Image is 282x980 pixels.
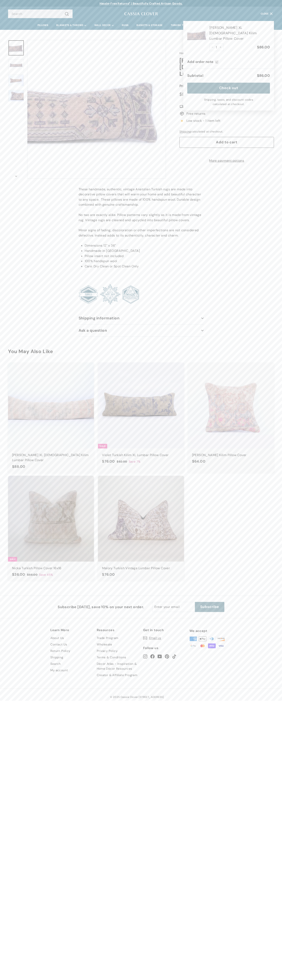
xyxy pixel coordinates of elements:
[27,573,37,577] span: $66.00
[8,557,17,562] div: Sale
[187,59,270,65] label: Add order note
[179,158,274,163] a: More payment options
[102,459,115,464] span: $76.00
[12,452,90,463] div: [PERSON_NAME] XL [DEMOGRAPHIC_DATA] Kilim Lumbar Pillow Cover
[179,57,274,77] h1: [PERSON_NAME] XL [DEMOGRAPHIC_DATA] Kilim Lumbar Pillow Cover
[8,90,24,101] a: Jana XL Turkish Kilim Lumbar Pillow Cover
[85,253,204,259] li: Pillow insert not included
[98,362,184,468] a: Sale Violet Turkish Kilim XL Lumbar Pillow Cover Save 7%
[187,73,203,79] div: Subtotal
[102,566,180,571] div: Malory Turkish Vintage Lumbar Pillow Cover
[97,628,139,632] h2: Resources
[179,51,274,55] nav: breadcrumbs
[179,91,194,97] span: $86.00
[50,654,63,661] a: Shipping
[50,635,64,641] a: About Us
[188,362,274,468] a: [PERSON_NAME] Kilim Pillow Cover
[192,459,205,464] span: $64.00
[85,248,204,253] li: Handmade in [GEOGRAPHIC_DATA]
[257,45,270,50] span: $86.00
[8,59,24,71] img: Jana XL Turkish Kilim Lumbar Pillow Cover
[187,83,270,94] button: Check out
[209,44,215,51] button: Reduce item quantity by one
[50,661,61,667] a: Search
[152,602,195,612] input: Enter your email
[8,75,24,86] img: Jana XL Turkish Kilim Lumbar Pillow Cover
[8,9,73,18] input: Search
[143,645,185,651] div: Follow us
[192,452,270,458] div: [PERSON_NAME] Kilim Pillow Cover
[132,21,166,30] a: BASKETS & STORAGE
[8,362,94,473] a: [PERSON_NAME] XL [DEMOGRAPHIC_DATA] Kilim Lumbar Pillow Cover
[97,661,139,672] a: Décor Atlas - Inspiration & Home Décor Resources
[8,40,24,55] a: Jana XL Turkish Kilim Lumbar Pillow Cover
[8,349,274,354] div: You May Also Like
[143,635,161,641] a: Email us
[85,259,117,263] span: 100% handspun wool
[97,654,126,661] a: Terms & Conditions
[186,118,221,123] span: Low stock - 1 item left
[58,604,144,610] p: Subscribe [DATE], save 10% on your next order.
[199,98,258,106] small: Shipping, taxes, and discount codes calculated at checkout.
[217,44,224,51] button: Increase item quantity by one
[97,641,112,648] a: Wholesale
[179,83,274,89] label: Price
[97,635,118,641] a: Trade Program
[167,21,210,30] summary: TURKISH TOWELS & MORE
[8,171,24,179] button: Next
[33,21,52,30] a: PILLOWS
[12,566,90,571] div: Nicka Turkish Pillow Cover 16x16
[216,140,237,145] span: Add to cart
[102,572,115,577] span: $76.00
[258,8,277,20] button: Close
[98,444,107,448] div: Sale
[200,604,219,610] span: Subscribe
[90,21,118,30] summary: WALL DECOR
[79,213,201,222] span: No two are exactly alike. Pillow patterns vary slightly as it is made from vintage rug. Vintage r...
[50,667,68,673] a: My account
[79,187,201,207] span: These handmade, authentic, vintage Anatolian Turkish rugs are made into decorative pillow covers ...
[50,628,93,632] h2: Learn More
[179,137,274,148] button: Add to cart
[149,636,161,640] span: Email us
[261,13,269,15] span: Close
[85,264,204,269] li: Care: Dry Clean or Spot Clean Only
[118,21,132,30] a: RUGS
[129,459,140,464] span: Save 7%
[186,111,206,116] span: Free returns
[117,460,127,463] span: $82.00
[100,2,183,5] a: Hassle-Free Returns* | Beautifully Crafted Artisan Goods.
[102,452,180,458] div: Violet Turkish Kilim XL Lumbar Pillow Cover
[189,628,232,634] div: We accept
[97,672,137,678] a: Creator & Affiliate Program
[209,25,270,42] a: [PERSON_NAME] XL [DEMOGRAPHIC_DATA] Kilim Lumbar Pillow Cover
[179,51,187,55] a: Home
[8,476,94,582] a: Sale Nicka Turkish Pillow Cover 16x16 Save 45%
[179,130,191,133] a: Shipping
[195,602,224,612] button: Subscribe
[12,572,25,577] span: $36.00
[79,324,204,337] button: Ask a question
[8,90,24,102] img: Jana XL Turkish Kilim Lumbar Pillow Cover
[110,695,168,700] span: © 2025 Cassia Clover [STREET_ADDRESS]
[97,648,118,654] a: Privacy Policy
[79,312,204,324] button: Shipping information
[52,21,90,30] summary: BLANKETS & THROWS
[79,228,199,238] span: Minor signs of fading, discoloration or other imperfections are not considered defective. Instead...
[98,476,184,582] a: Malory Turkish Vintage Lumbar Pillow Cover
[85,243,116,248] span: Dimensions 12" x 36"
[179,129,274,134] div: calculated at checkout.
[50,641,67,648] a: Contact Us
[187,25,207,45] img: Jana XL Turkish Kilim Lumbar Pillow Cover
[39,572,53,577] span: Save 45%
[257,73,270,79] div: $86.00
[12,464,25,469] span: $88.00
[8,59,24,71] a: Jana XL Turkish Kilim Lumbar Pillow Cover
[143,628,185,632] h2: Get in touch
[50,648,70,654] a: Return Policy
